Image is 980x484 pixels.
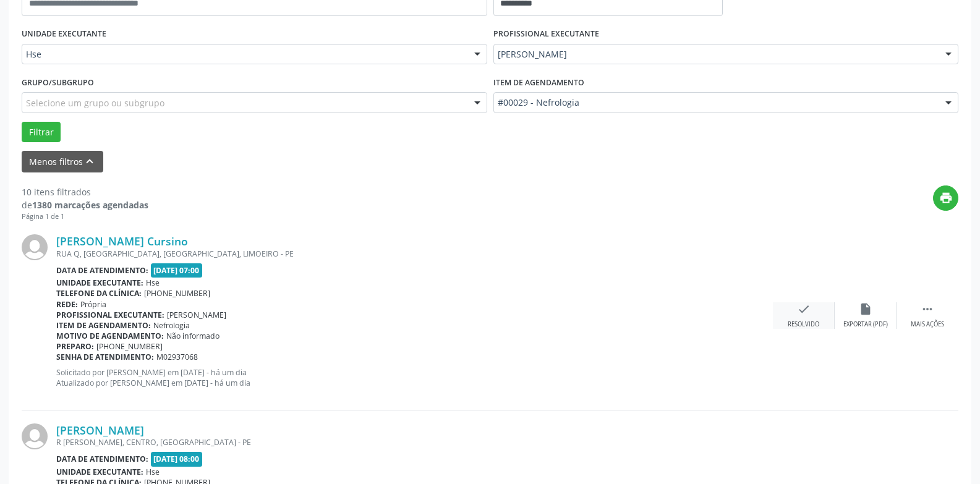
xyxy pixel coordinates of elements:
span: [DATE] 08:00 [151,452,203,466]
i:  [921,302,934,316]
button: Filtrar [22,122,61,143]
b: Data de atendimento: [56,454,148,464]
label: Item de agendamento [493,73,584,92]
label: UNIDADE EXECUTANTE [22,25,106,44]
span: [DATE] 07:00 [151,263,203,278]
b: Senha de atendimento: [56,352,154,362]
a: [PERSON_NAME] Cursino [56,234,188,248]
div: RUA Q, [GEOGRAPHIC_DATA], [GEOGRAPHIC_DATA], LIMOEIRO - PE [56,248,773,259]
span: [PHONE_NUMBER] [144,288,210,299]
a: [PERSON_NAME] [56,423,144,437]
span: [PERSON_NAME] [498,48,934,61]
b: Preparo: [56,341,94,352]
b: Rede: [56,299,78,310]
b: Profissional executante: [56,310,164,320]
span: Própria [80,299,106,310]
span: Selecione um grupo ou subgrupo [26,96,164,109]
button: print [933,185,958,211]
div: Exportar (PDF) [843,320,888,329]
span: Não informado [166,331,219,341]
span: [PHONE_NUMBER] [96,341,163,352]
div: 10 itens filtrados [22,185,148,198]
b: Telefone da clínica: [56,288,142,299]
i: insert_drive_file [859,302,872,316]
i: check [797,302,811,316]
b: Motivo de agendamento: [56,331,164,341]
button: Menos filtroskeyboard_arrow_up [22,151,103,172]
i: keyboard_arrow_up [83,155,96,168]
div: R [PERSON_NAME], CENTRO, [GEOGRAPHIC_DATA] - PE [56,437,773,448]
span: Hse [146,467,160,477]
span: Nefrologia [153,320,190,331]
b: Data de atendimento: [56,265,148,276]
div: Mais ações [911,320,944,329]
i: print [939,191,953,205]
div: Resolvido [788,320,819,329]
b: Unidade executante: [56,467,143,477]
b: Item de agendamento: [56,320,151,331]
b: Unidade executante: [56,278,143,288]
div: de [22,198,148,211]
span: [PERSON_NAME] [167,310,226,320]
span: Hse [26,48,462,61]
label: Grupo/Subgrupo [22,73,94,92]
label: PROFISSIONAL EXECUTANTE [493,25,599,44]
span: M02937068 [156,352,198,362]
p: Solicitado por [PERSON_NAME] em [DATE] - há um dia Atualizado por [PERSON_NAME] em [DATE] - há um... [56,367,773,388]
span: Hse [146,278,160,288]
div: Página 1 de 1 [22,211,148,222]
img: img [22,423,48,449]
img: img [22,234,48,260]
strong: 1380 marcações agendadas [32,199,148,211]
span: #00029 - Nefrologia [498,96,934,109]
